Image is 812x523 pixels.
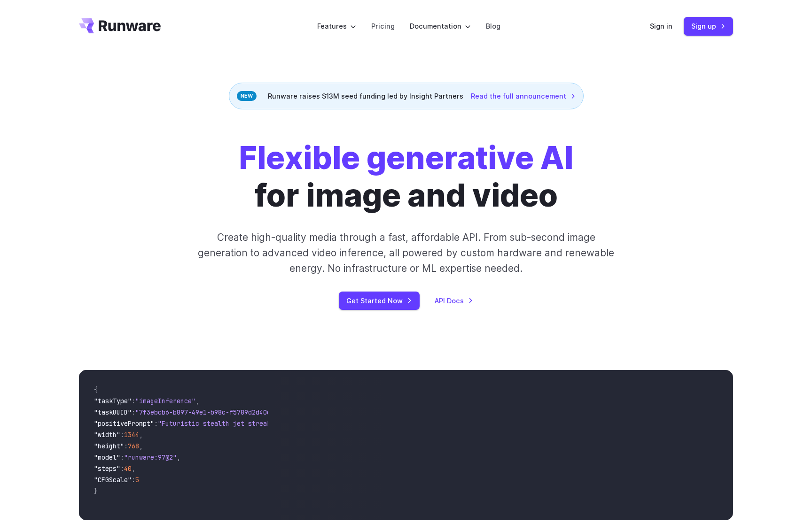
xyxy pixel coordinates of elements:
[135,397,195,405] span: "imageInference"
[229,83,584,109] div: Runware raises $13M seed funding led by Insight Partners
[124,464,132,473] span: 40
[94,476,132,484] span: "CFGScale"
[177,453,180,461] span: ,
[120,453,124,461] span: :
[94,442,124,450] span: "height"
[124,431,139,439] span: 1344
[79,18,161,33] a: Go to /
[158,419,500,428] span: "Futuristic stealth jet streaking through a neon-lit cityscape with glowing purple exhaust"
[120,431,124,439] span: :
[94,453,120,461] span: "model"
[124,442,128,450] span: :
[139,442,143,450] span: ,
[132,397,135,405] span: :
[94,419,154,428] span: "positivePrompt"
[94,487,98,495] span: }
[197,230,616,277] p: Create high-quality media through a fast, affordable API. From sub-second image generation to adv...
[120,464,124,473] span: :
[471,91,576,101] a: Read the full announcement
[435,295,473,306] a: API Docs
[371,21,395,31] a: Pricing
[135,476,139,484] span: 5
[132,464,135,473] span: ,
[154,419,158,428] span: :
[410,21,471,31] label: Documentation
[132,476,135,484] span: :
[650,21,672,31] a: Sign in
[139,431,143,439] span: ,
[94,431,120,439] span: "width"
[94,464,120,473] span: "steps"
[128,442,139,450] span: 768
[239,139,573,215] h1: for image and video
[195,397,199,405] span: ,
[486,21,500,31] a: Blog
[94,385,98,394] span: {
[94,397,132,405] span: "taskType"
[132,408,135,416] span: :
[239,139,573,177] strong: Flexible generative AI
[135,408,278,416] span: "7f3ebcb6-b897-49e1-b98c-f5789d2d40d7"
[684,17,733,35] a: Sign up
[339,292,420,310] a: Get Started Now
[317,21,356,31] label: Features
[124,453,177,461] span: "runware:97@2"
[94,408,132,416] span: "taskUUID"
